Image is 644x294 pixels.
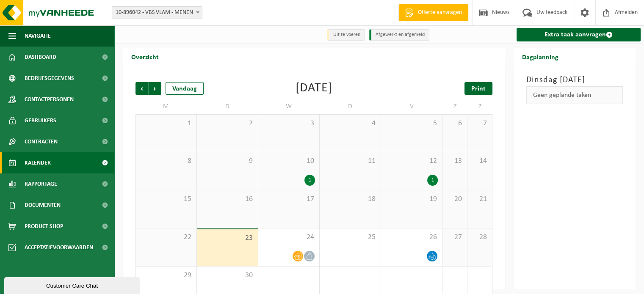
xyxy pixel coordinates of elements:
span: 10 [263,157,315,166]
span: 21 [472,195,488,204]
span: Navigatie [25,25,51,47]
span: 30 [201,271,254,280]
span: 20 [447,195,463,204]
span: Documenten [25,195,61,216]
span: Contactpersonen [25,89,74,110]
span: Gebruikers [25,110,56,131]
span: 27 [447,233,463,242]
span: Offerte aanvragen [416,8,464,17]
span: 13 [447,157,463,166]
span: 19 [385,195,438,204]
div: Vandaag [166,82,204,95]
span: 25 [324,233,376,242]
span: 29 [140,271,192,280]
span: Vorige [135,82,148,95]
span: Volgende [149,82,161,95]
span: 1 [140,119,192,128]
span: 12 [385,157,438,166]
span: Rapportage [25,173,57,195]
span: 17 [263,195,315,204]
span: 7 [472,119,488,128]
span: 10-896042 - VBS VLAM - MENEN [112,7,202,19]
span: 22 [140,233,192,242]
span: 4 [324,119,376,128]
span: 5 [385,119,438,128]
div: 1 [304,175,315,186]
a: Extra taak aanvragen [517,28,641,41]
span: 6 [447,119,463,128]
span: Acceptatievoorwaarden [25,237,93,258]
td: D [197,99,258,114]
a: Offerte aanvragen [398,4,468,21]
span: 26 [385,233,438,242]
iframe: chat widget [4,275,141,294]
li: Uit te voeren [327,29,365,41]
span: 9 [201,157,254,166]
td: D [320,99,381,114]
h2: Dagplanning [514,48,567,65]
h3: Dinsdag [DATE] [526,74,623,86]
span: 18 [324,195,376,204]
span: 2 [201,119,254,128]
li: Afgewerkt en afgemeld [369,29,429,41]
span: 15 [140,195,192,204]
td: V [381,99,442,114]
td: Z [467,99,492,114]
td: M [135,99,197,114]
span: Print [471,85,486,92]
div: Geen geplande taken [526,86,623,104]
span: Bedrijfsgegevens [25,68,74,89]
span: Product Shop [25,216,63,237]
td: W [258,99,320,114]
span: 3 [263,119,315,128]
span: 8 [140,157,192,166]
span: Kalender [25,152,51,173]
span: 10-896042 - VBS VLAM - MENEN [112,6,202,19]
span: Dashboard [25,47,56,68]
a: Print [464,82,492,95]
span: 24 [263,233,315,242]
h2: Overzicht [123,48,167,65]
td: Z [442,99,467,114]
div: 1 [427,175,438,186]
span: 14 [472,157,488,166]
span: 11 [324,157,376,166]
div: [DATE] [296,82,332,95]
span: 28 [472,233,488,242]
span: 16 [201,195,254,204]
span: 23 [201,234,254,243]
span: Contracten [25,131,58,152]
